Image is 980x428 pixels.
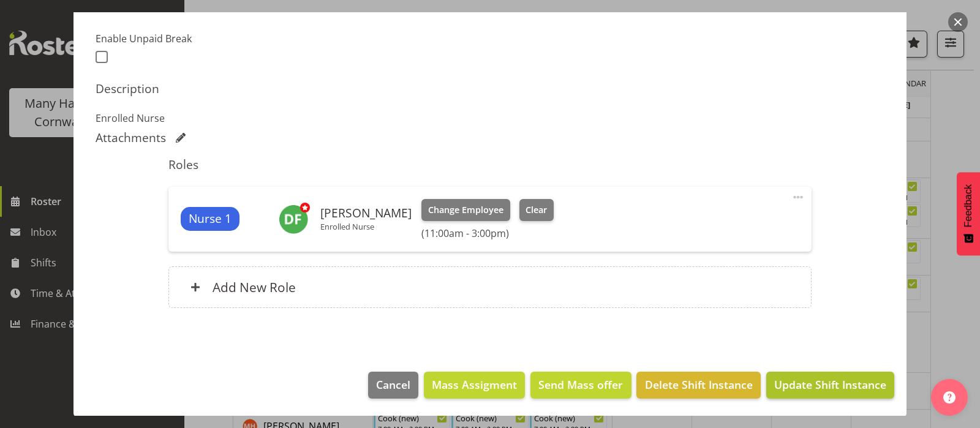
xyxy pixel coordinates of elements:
img: deborah-fairbrother10865.jpg [279,205,308,234]
h5: Description [96,81,884,96]
span: Change Employee [428,203,503,217]
span: Cancel [376,377,410,392]
p: Enrolled Nurse [96,111,884,126]
button: Mass Assigment [424,372,525,399]
button: Update Shift Instance [766,372,894,399]
span: Update Shift Instance [774,377,886,392]
h5: Attachments [96,130,166,145]
h6: [PERSON_NAME] [320,206,412,220]
h6: Add New Role [213,279,296,295]
span: Send Mass offer [538,377,623,392]
button: Send Mass offer [530,372,631,399]
label: Enable Unpaid Break [96,31,282,46]
img: help-xxl-2.png [943,391,956,404]
button: Feedback - Show survey [957,172,980,255]
button: Cancel [368,372,418,399]
button: Delete Shift Instance [636,372,760,399]
h6: (11:00am - 3:00pm) [421,227,554,239]
span: Delete Shift Instance [645,377,753,392]
span: Feedback [963,184,974,227]
p: Enrolled Nurse [320,222,412,231]
span: Nurse 1 [189,210,232,228]
span: Mass Assigment [432,377,517,392]
h5: Roles [168,157,811,172]
span: Clear [526,203,547,217]
button: Change Employee [421,199,510,221]
button: Clear [519,199,554,221]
